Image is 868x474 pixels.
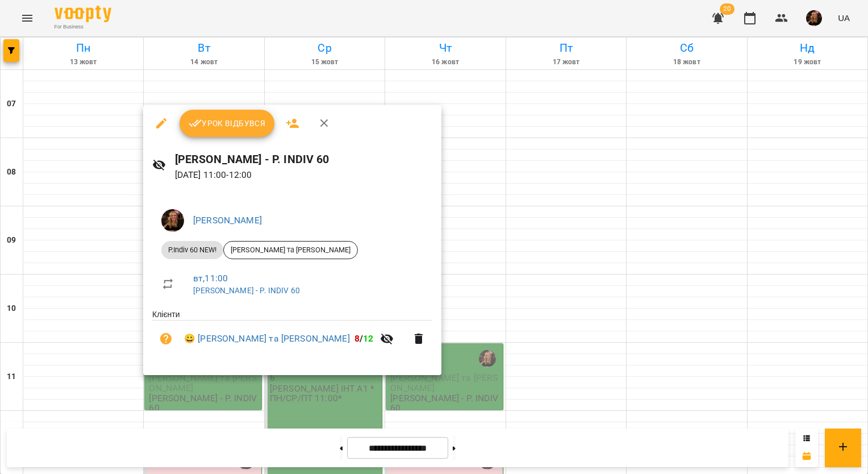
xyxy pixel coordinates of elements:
[193,273,228,284] a: вт , 11:00
[354,333,374,344] b: /
[189,117,266,130] span: Урок відбувся
[180,110,275,137] button: Урок відбувся
[175,168,432,182] p: [DATE] 11:00 - 12:00
[354,333,360,344] span: 8
[363,333,373,344] span: 12
[193,215,262,226] a: [PERSON_NAME]
[223,241,358,259] div: [PERSON_NAME] та [PERSON_NAME]
[175,151,432,168] h6: [PERSON_NAME] - P. INDIV 60
[161,245,223,255] span: P.Indiv 60 NEW!
[224,245,357,255] span: [PERSON_NAME] та [PERSON_NAME]
[152,309,432,361] ul: Клієнти
[152,325,180,352] button: Візит ще не сплачено. Додати оплату?
[184,332,350,346] a: 😀 [PERSON_NAME] та [PERSON_NAME]
[161,209,184,232] img: 019b2ef03b19e642901f9fba5a5c5a68.jpg
[193,286,300,295] a: [PERSON_NAME] - P. INDIV 60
